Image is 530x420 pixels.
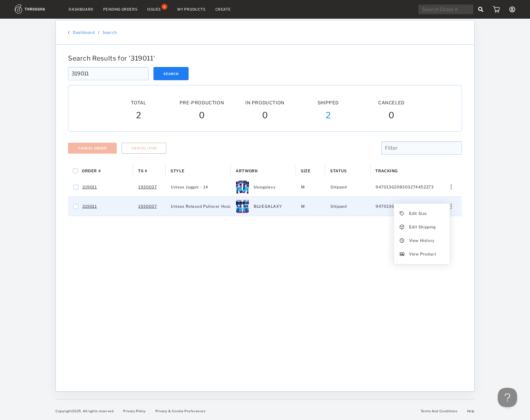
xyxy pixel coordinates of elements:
div: Issues [147,7,161,12]
span: Size [301,168,310,173]
input: Filter [381,141,462,155]
img: meatball_vertical.0c7b41df.svg [451,185,452,189]
span: Copyright 2025 . All rights reserved [55,409,113,413]
div: / [98,30,100,35]
span: T6 # [138,168,147,173]
img: 795a442b-5c39-408c-b138-783510c26ca4-thumb.JPG [236,181,249,194]
a: Dashboard [73,30,94,35]
a: 1930037 [138,183,157,191]
button: Search [153,67,189,80]
span: Artwork [236,168,258,173]
img: logo.1c10ca64.svg [15,5,59,14]
a: 319011 [82,183,97,191]
span: Shipped [330,183,347,191]
a: Create [215,7,231,12]
span: 2 [326,110,331,122]
span: Edit Size [409,209,427,218]
div: M [296,197,325,216]
img: icon_cart.dab5cea1.svg [493,6,500,13]
span: Tracking [375,168,398,173]
div: Press SPACE to select this row. [68,197,462,216]
span: Shipped [318,100,339,105]
div: Press SPACE to select this row. [68,177,462,197]
a: Privacy Policy [123,409,145,413]
span: In Production [245,100,285,105]
span: 9470136208303274452273 [376,202,434,211]
a: Issues8 [147,6,168,12]
input: Search Order # [68,67,149,80]
span: Edit Shipping [409,223,436,231]
span: bluegalaxy [254,183,275,191]
img: b5d2c508-3269-42d3-b0dc-3dd8598a5679.jpg [236,200,249,213]
a: Privacy & Cookie Preferences [155,409,206,413]
img: icon_edititem.c998d06a.svg [400,211,404,216]
span: Unisex Jogger - 14 [171,183,208,191]
span: Search Results for ' 319011 ' [68,54,155,62]
a: Terms And Conditions [421,409,457,413]
a: 319011 [82,202,97,211]
span: Unisex Relaxed Pullover Hoodie - 130 [171,202,247,211]
span: Total [131,100,146,105]
span: Shipped [330,202,347,211]
span: Order # [82,168,101,173]
div: M [296,177,325,196]
div: 8 [162,4,167,10]
span: 2 [136,110,142,122]
img: icon_edit_shipping.c166e1d9.svg [400,224,404,230]
iframe: Toggle Customer Support [498,388,517,407]
span: 0 [262,110,268,122]
span: Status [330,168,347,173]
span: 0 [199,110,205,122]
a: Pending Orders [103,7,137,12]
button: Cancel Item [122,143,167,154]
span: BLUEGALAXY [254,202,282,211]
img: icon_view_history.9f02cf25.svg [400,238,404,243]
img: back_bracket.f28aa67b.svg [68,31,70,34]
span: 0 [388,110,395,122]
a: Search [103,30,117,35]
span: Canceled [378,100,405,105]
span: 9470136208303274452273 [376,183,434,191]
span: Cancel Order [78,146,107,150]
a: Dashboard [69,7,93,12]
span: Cancel Item [132,146,157,150]
input: Search Order # [418,5,473,14]
span: Style [171,168,184,173]
button: Cancel Order [68,143,117,154]
span: Pre-Production [180,100,224,105]
a: Help [467,409,475,413]
a: 1930037 [138,202,157,211]
span: View Product [409,250,436,258]
span: View History [409,236,435,245]
img: meatball_vertical.0c7b41df.svg [451,204,452,209]
a: My Products [177,7,206,12]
